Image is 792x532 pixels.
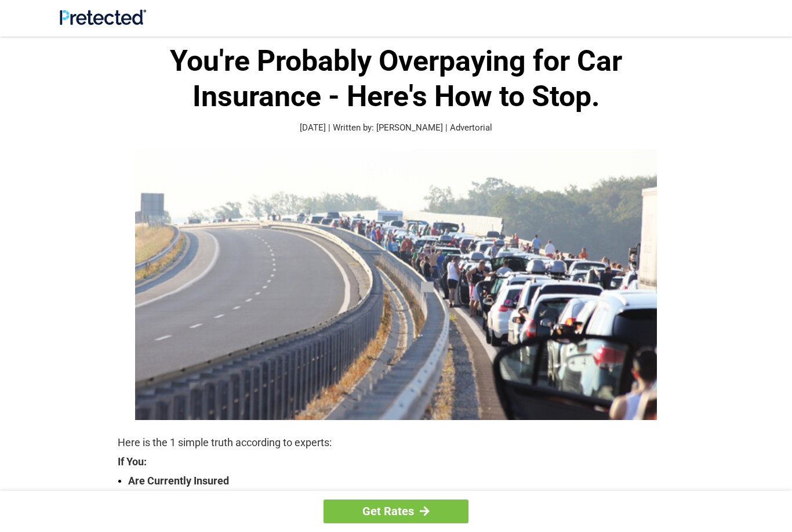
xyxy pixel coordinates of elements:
[118,457,674,467] strong: If You:
[60,9,146,25] img: Site Logo
[60,16,146,27] a: Site Logo
[118,44,674,114] h1: You're Probably Overpaying for Car Insurance - Here's How to Stop.
[118,435,674,451] p: Here is the 1 simple truth according to experts:
[128,489,674,505] strong: Are Over The Age Of [DEMOGRAPHIC_DATA]
[324,500,468,523] a: Get Rates
[128,473,674,489] strong: Are Currently Insured
[118,121,674,135] p: [DATE] | Written by: [PERSON_NAME] | Advertorial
